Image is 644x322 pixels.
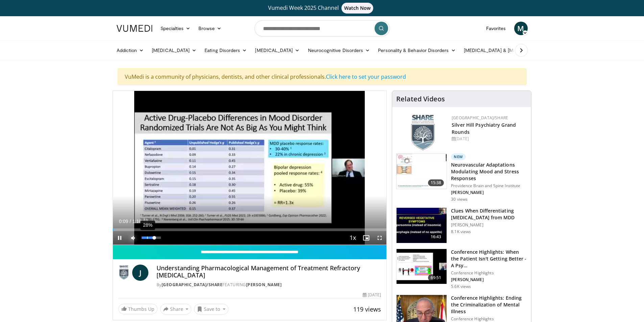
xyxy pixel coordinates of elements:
[451,162,527,182] h3: Neurovascular Adaptations Modulating Mood and Stress Responses
[451,197,468,202] p: 30 views
[363,292,381,298] div: [DATE]
[160,304,192,315] button: Share
[353,305,381,313] span: 119 views
[130,219,131,224] span: /
[373,231,386,245] button: Fullscreen
[162,282,223,288] a: [GEOGRAPHIC_DATA]/SHARE
[304,44,374,57] a: Neurocognitive Disorders
[326,73,406,80] a: Click here to set your password
[460,44,556,57] a: [MEDICAL_DATA] & [MEDICAL_DATA]
[482,22,510,35] a: Favorites
[451,229,471,234] p: 8.1K views
[451,270,527,276] p: Conference Highlights
[428,179,444,186] span: 15:38
[411,115,435,150] img: f8aaeb6d-318f-4fcf-bd1d-54ce21f29e87.png.150x105_q85_autocrop_double_scale_upscale_version-0.2.png
[118,304,158,314] a: Thumbs Up
[451,153,466,160] p: New
[397,154,447,189] img: 4562edde-ec7e-4758-8328-0659f7ef333d.150x105_q85_crop-smart_upscale.jpg
[428,233,444,240] span: 16:43
[451,190,527,195] p: [PERSON_NAME]
[451,222,527,228] p: [PERSON_NAME]
[359,231,373,245] button: Enable picture-in-picture mode
[346,231,359,245] button: Playback Rate
[397,208,447,243] img: a6520382-d332-4ed3-9891-ee688fa49237.150x105_q85_crop-smart_upscale.jpg
[451,316,527,322] p: Conference Highlights
[117,25,152,32] img: VuMedi Logo
[452,122,516,135] a: Silver Hill Psychiatry Grand Rounds
[118,3,527,14] a: Vumedi Week 2025 ChannelWatch Now
[119,219,128,224] span: 0:09
[428,274,444,281] span: 69:51
[452,136,526,142] div: [DATE]
[113,91,387,245] video-js: Video Player
[452,115,508,121] a: [GEOGRAPHIC_DATA]/SHARE
[132,219,148,224] span: 1:10:19
[451,284,471,289] p: 5.6K views
[396,95,445,103] h4: Related Videos
[194,304,229,315] button: Save to
[113,44,148,57] a: Addiction
[118,68,527,85] div: VuMedi is a community of physicians, dentists, and other clinical professionals.
[255,20,390,36] input: Search topics, interventions
[396,207,527,243] a: 16:43 Clues When Differentiating [MEDICAL_DATA] from MDD [PERSON_NAME] 8.1K views
[397,249,447,284] img: 4362ec9e-0993-4580-bfd4-8e18d57e1d49.150x105_q85_crop-smart_upscale.jpg
[374,44,459,57] a: Personality & Behavior Disorders
[451,183,527,189] p: Providence Brain and Spine Institute
[514,22,528,35] a: M
[148,44,200,57] a: [MEDICAL_DATA]
[200,44,251,57] a: Eating Disorders
[142,237,161,239] div: Volume Level
[451,277,527,282] p: [PERSON_NAME]
[132,265,148,281] a: J
[157,282,381,288] div: By FEATURING
[157,22,195,35] a: Specialties
[451,295,527,315] h3: Conference Highlights: Ending the Criminalization of Mental Illness
[396,153,527,202] a: 15:38 New Neurovascular Adaptations Modulating Mood and Stress Responses Providence Brain and Spi...
[113,231,126,245] button: Pause
[451,207,527,221] h3: Clues When Differentiating [MEDICAL_DATA] from MDD
[396,249,527,289] a: 69:51 Conference Highlights: When the Patient Isn't Getting Better - A Psy… Conference Highlights...
[341,3,374,14] span: Watch Now
[451,249,527,269] h3: Conference Highlights: When the Patient Isn't Getting Better - A Psy…
[251,44,304,57] a: [MEDICAL_DATA]
[246,282,282,288] a: [PERSON_NAME]
[113,228,387,231] div: Progress Bar
[194,22,225,35] a: Browse
[118,265,129,281] img: Silver Hill Hospital/SHARE
[157,265,381,279] h4: Understanding Pharmacological Management of Treatment Refractory [MEDICAL_DATA]
[126,231,140,245] button: Mute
